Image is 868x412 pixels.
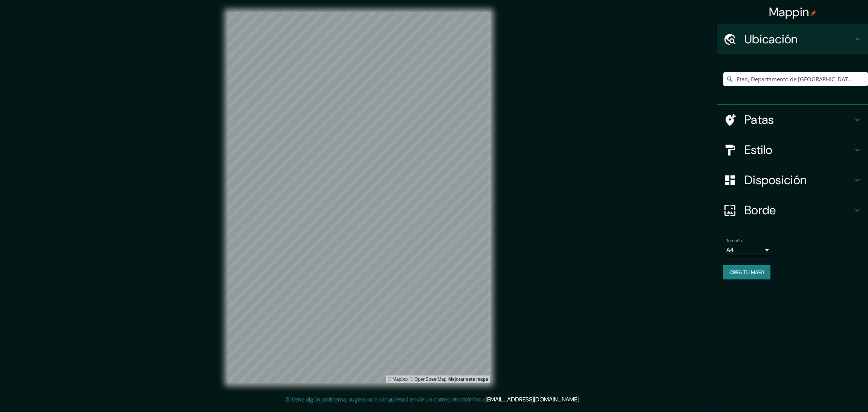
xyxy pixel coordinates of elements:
[388,377,409,382] a: Mapbox
[744,112,774,128] font: Patas
[717,135,868,165] div: Estilo
[726,244,772,256] div: A4
[717,105,868,135] div: Patas
[410,377,446,382] font: © OpenStreetMap
[769,4,809,20] font: Mappin
[744,31,798,47] font: Ubicación
[723,265,770,279] button: Crea tu mapa
[744,172,807,188] font: Disposición
[744,142,773,158] font: Estilo
[286,395,486,403] font: Si tiene algún problema, sugerencia o inquietud, envíe un correo electrónico a
[723,72,868,86] input: Elige tu ciudad o zona
[726,246,734,254] font: A4
[580,395,581,403] font: .
[448,377,488,382] font: Mejorar este mapa
[744,202,776,218] font: Borde
[579,395,580,403] font: .
[410,377,446,382] a: Mapa de OpenStreet
[388,377,409,382] font: © Mapbox
[448,377,488,382] a: Comentarios sobre el mapa
[810,10,816,16] img: pin-icon.png
[729,269,764,276] font: Crea tu mapa
[228,12,490,383] canvas: Mapa
[581,395,582,403] font: .
[717,24,868,54] div: Ubicación
[717,195,868,225] div: Borde
[717,165,868,195] div: Disposición
[801,383,860,404] iframe: Help widget launcher
[726,238,742,244] font: Tamaño
[486,395,579,403] a: [EMAIL_ADDRESS][DOMAIN_NAME]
